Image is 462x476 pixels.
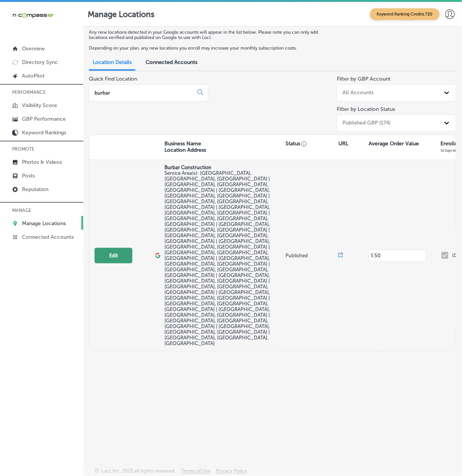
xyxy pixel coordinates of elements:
[88,9,154,19] p: Manage Locations
[22,173,35,179] p: Posts
[22,59,58,65] p: Directory Sync
[164,165,284,170] p: Burbar Construction
[369,140,419,147] p: Average Order Value
[89,45,328,51] p: Depending on your plan, any new locations you enroll may increase your monthly subscription costs.
[22,116,66,122] p: GBP Performance
[22,102,57,109] p: Visibility Score
[338,140,348,147] p: URL
[371,253,374,258] p: $
[337,106,395,112] label: Filter by Location Status
[95,248,132,263] button: Edit
[337,76,391,82] label: Filter by GBP Account
[164,170,270,346] span: Novi, MI, USA | Troy, MI, USA | Warren, MI, USA | Detroit, MI, USA | Livonia, MI, USA | Romulus, ...
[343,90,374,96] div: All Accounts
[22,186,48,193] p: Reputation
[22,45,45,52] p: Overview
[285,253,338,258] p: Published
[285,140,338,147] p: Status
[22,220,66,227] p: Manage Locations
[89,76,137,82] label: Quick Find Location
[22,159,62,165] p: Photos & Videos
[370,8,440,20] span: Keyword Ranking Credits: 720
[146,59,197,65] span: Connected Accounts
[22,129,66,136] p: Keyword Rankings
[93,59,132,65] span: Location Details
[94,89,191,96] input: All Locations
[155,253,161,258] img: logo
[12,12,54,19] img: 660ab0bf-5cc7-4cb8-ba1c-48b5ae0f18e60NCTV_CLogo_TV_Black_-500x88.png
[22,73,45,79] p: AutoPilot
[89,30,328,40] p: Any new locations detected in your Google accounts will appear in the list below. Please note you...
[101,468,175,474] p: Locl, Inc. 2025 all rights reserved.
[343,120,391,126] div: Published GBP (174)
[22,234,74,240] p: Connected Accounts
[164,140,206,153] p: Business Name Location Address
